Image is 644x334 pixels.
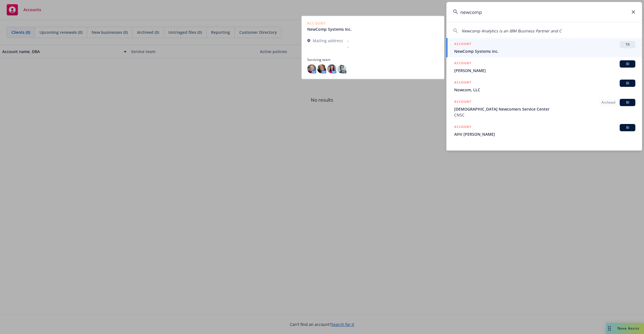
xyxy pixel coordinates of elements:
span: NewComp Systems Inc. [454,48,635,54]
h5: ACCOUNT [454,41,471,48]
h5: ACCOUNT [454,60,471,67]
span: BI [622,125,633,130]
span: BI [622,81,633,86]
span: BI [622,61,633,66]
span: [DEMOGRAPHIC_DATA] Newcomers Service Center [454,106,635,112]
span: Nowcom, LLC [454,87,635,93]
a: ACCOUNTTRNewComp Systems Inc. [446,38,642,57]
h5: ACCOUNT [454,124,471,131]
h5: ACCOUNT [454,80,471,86]
span: Newcomp Analytics is an IBM Business Partner and C [461,28,562,34]
a: ACCOUNTBIAHV [PERSON_NAME] [446,121,642,140]
a: ACCOUNTBINowcom, LLC [446,77,642,96]
span: TR [622,42,633,47]
span: [PERSON_NAME] [454,68,635,73]
input: Search... [446,2,642,22]
a: ACCOUNTArchivedBI[DEMOGRAPHIC_DATA] Newcomers Service CenterCNSC [446,96,642,121]
span: CNSC [454,112,635,118]
span: BI [622,100,633,105]
h5: ACCOUNT [454,99,471,106]
a: ACCOUNTBI[PERSON_NAME] [446,57,642,77]
span: AHV [PERSON_NAME] [454,131,635,137]
span: Archived [602,100,615,105]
